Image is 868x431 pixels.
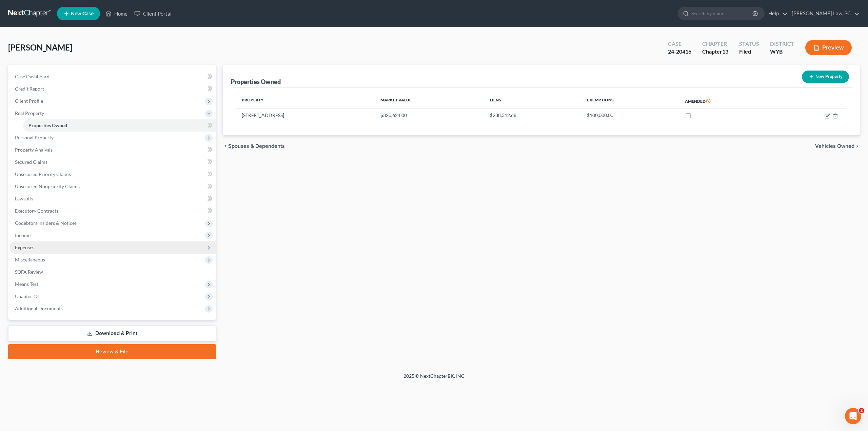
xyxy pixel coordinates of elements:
[739,40,759,48] div: Status
[71,11,94,16] span: New Case
[8,344,216,359] a: Review & File
[375,109,485,122] td: $320,624.00
[375,93,485,109] th: Market Value
[131,7,175,20] a: Client Portal
[228,143,285,149] span: Spouses & Dependents
[722,48,728,55] span: 13
[815,143,854,149] span: Vehicles Owned
[15,306,63,311] span: Additional Documents
[788,7,860,20] a: [PERSON_NAME] Law, PC
[854,143,860,149] i: chevron_right
[485,93,581,109] th: Liens
[15,232,31,238] span: Income
[739,48,759,56] div: Filed
[8,326,216,341] a: Download & Print
[702,48,728,56] div: Chapter
[9,168,216,180] a: Unsecured Priority Claims
[15,171,71,177] span: Unsecured Priority Claims
[15,86,44,92] span: Credit Report
[581,109,679,122] td: $100,000.00
[815,143,860,149] button: Vehicles Owned chevron_right
[668,48,691,56] div: 24-20416
[859,408,864,413] span: 2
[8,42,72,52] span: [PERSON_NAME]
[15,110,44,116] span: Real Property
[241,373,627,385] div: 2025 © NextChapterBK, INC
[15,257,45,262] span: Miscellaneous
[15,244,34,250] span: Expenses
[9,156,216,168] a: Secured Claims
[15,208,58,214] span: Executory Contracts
[9,205,216,217] a: Executory Contracts
[802,71,849,83] button: New Property
[765,7,788,20] a: Help
[15,159,47,165] span: Secured Claims
[23,119,216,132] a: Properties Owned
[15,183,80,189] span: Unsecured Nonpriority Claims
[15,293,39,299] span: Chapter 13
[15,196,33,201] span: Lawsuits
[15,74,50,79] span: Case Dashboard
[15,147,53,153] span: Property Analysis
[231,78,281,86] div: Properties Owned
[9,193,216,205] a: Lawsuits
[9,83,216,95] a: Credit Report
[15,281,38,287] span: Means Test
[9,180,216,193] a: Unsecured Nonpriority Claims
[845,408,861,424] iframe: Intercom live chat
[805,40,852,55] button: Preview
[236,93,375,109] th: Property
[679,93,776,109] th: Amended
[702,40,728,48] div: Chapter
[236,109,375,122] td: [STREET_ADDRESS]
[668,40,691,48] div: Case
[223,143,285,149] button: chevron_left Spouses & Dependents
[28,122,67,128] span: Properties Owned
[15,135,54,140] span: Personal Property
[9,144,216,156] a: Property Analysis
[770,48,794,56] div: WYB
[15,220,77,226] span: Codebtors Insiders & Notices
[9,266,216,278] a: SOFA Review
[581,93,679,109] th: Exemptions
[485,109,581,122] td: $288,312.68
[15,98,43,104] span: Client Profile
[102,7,131,20] a: Home
[223,143,228,149] i: chevron_left
[15,269,43,275] span: SOFA Review
[691,7,753,20] input: Search by name...
[9,71,216,83] a: Case Dashboard
[770,40,794,48] div: District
